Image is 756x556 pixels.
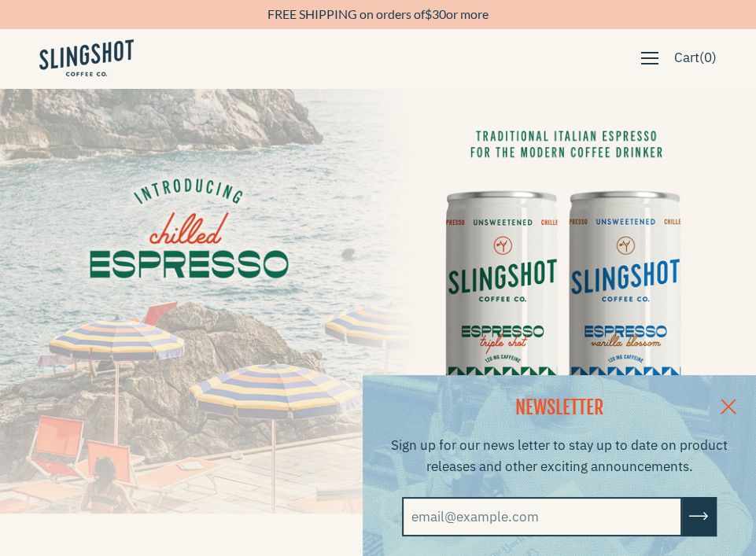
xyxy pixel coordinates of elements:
p: Sign up for our news letter to stay up to date on product releases and other exciting announcements. [382,435,736,477]
span: ( [699,47,704,68]
a: Cart(0) [666,42,725,73]
span: 30 [432,6,446,21]
span: ) [712,47,717,68]
input: email@example.com [402,497,682,536]
span: $ [425,6,432,21]
h2: NEWSLETTER [382,395,736,422]
span: 0 [704,49,712,66]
